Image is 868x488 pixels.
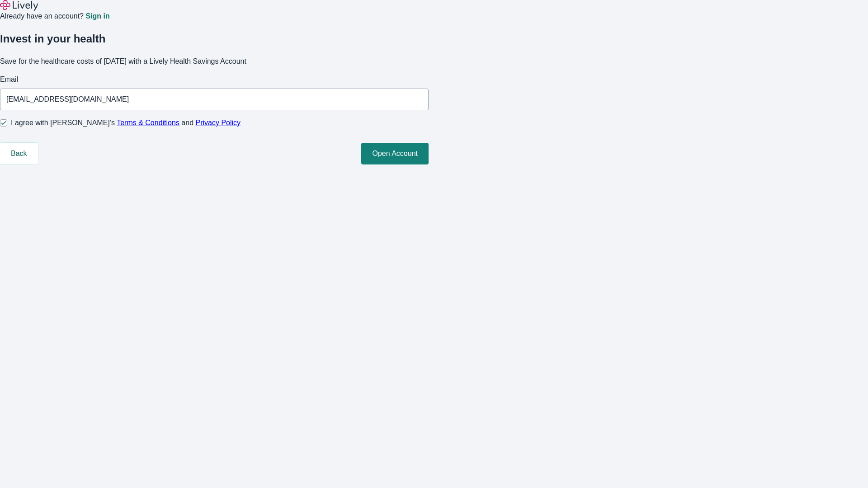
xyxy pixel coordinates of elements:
button: Open Account [361,143,429,164]
a: Sign in [85,13,109,20]
a: Privacy Policy [196,119,241,127]
span: I agree with [PERSON_NAME]’s and [11,117,241,128]
a: Terms & Conditions [117,119,179,127]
